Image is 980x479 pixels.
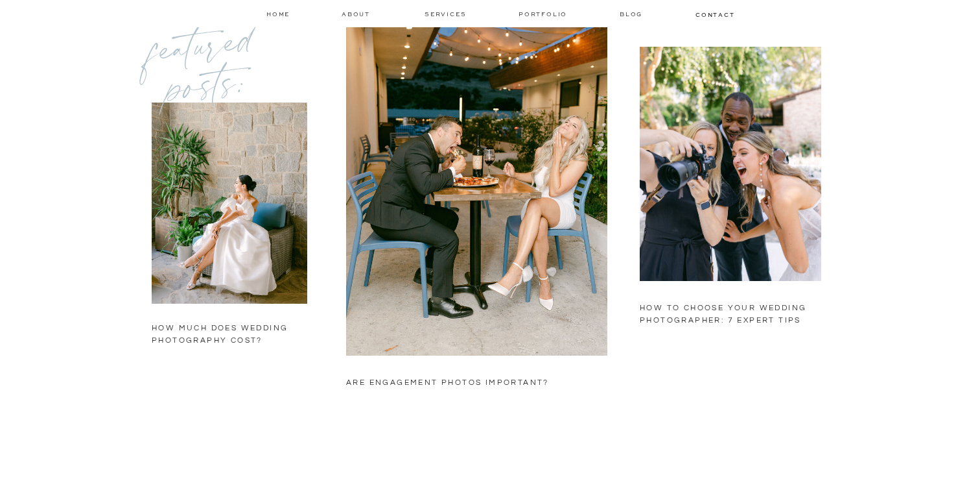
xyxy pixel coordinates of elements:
[152,322,305,352] a: how much does wedding photography cost?
[346,376,603,428] a: are engagement photos important?
[129,18,280,127] p: featured posts:
[342,10,374,19] a: about
[695,10,733,18] a: contact
[620,10,646,19] a: Blog
[266,10,291,18] a: home
[519,10,570,19] a: Portfolio
[745,342,804,354] a: load more
[640,302,819,338] a: HOW TO CHOOSE YOUR WEDDING PHOTOGRAPHER: 7 EXPERT TIPS
[425,10,468,18] a: services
